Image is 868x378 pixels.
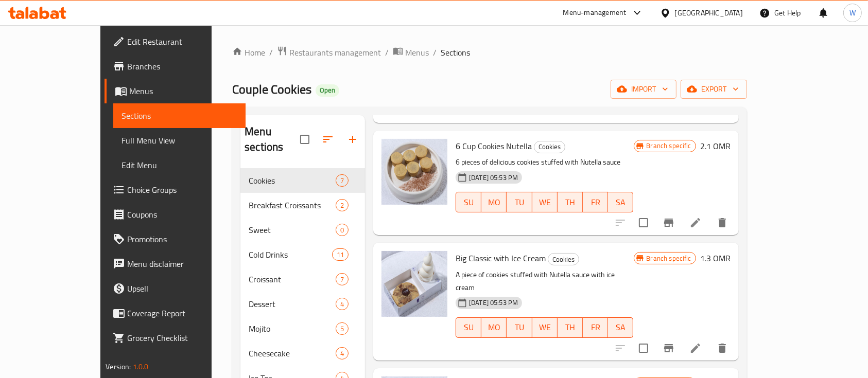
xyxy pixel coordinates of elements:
[336,225,348,235] span: 0
[105,29,246,54] a: Edit Restaurant
[485,320,502,335] span: MO
[532,192,558,212] button: WE
[558,317,583,338] button: TH
[240,168,365,193] div: Cookies7
[121,134,237,147] span: Full Menu View
[127,332,237,344] span: Grocery Checklist
[333,250,348,260] span: 11
[336,273,349,285] div: items
[849,7,856,19] span: W
[548,253,579,265] div: Cookies
[689,217,702,229] a: Edit menu item
[336,224,349,236] div: items
[232,46,265,59] a: Home
[405,46,429,59] span: Menus
[633,337,654,359] span: Select to update
[289,46,381,59] span: Restaurants management
[249,298,336,310] span: Dessert
[511,320,528,335] span: TU
[127,233,237,245] span: Promotions
[534,141,565,153] span: Cookies
[511,195,528,210] span: TU
[433,46,437,59] li: /
[127,282,237,295] span: Upsell
[249,199,336,211] span: Breakfast Croissants
[336,174,349,187] div: items
[249,347,336,359] span: Cheesecake
[507,317,532,338] button: TU
[105,326,246,350] a: Grocery Checklist
[105,177,246,202] a: Choice Groups
[675,7,743,19] div: [GEOGRAPHIC_DATA]
[232,78,311,101] span: Couple Cookies
[249,273,336,285] div: Croissant
[121,159,237,171] span: Edit Menu
[507,192,532,212] button: TU
[105,301,246,326] a: Coverage Report
[127,35,237,48] span: Edit Restaurant
[240,193,365,218] div: Breakfast Croissants2
[105,79,246,103] a: Menus
[336,322,349,335] div: items
[336,201,348,210] span: 2
[249,248,332,261] span: Cold Drinks
[536,320,553,335] span: WE
[643,141,696,151] span: Branch specific
[113,128,246,153] a: Full Menu View
[113,103,246,128] a: Sections
[465,173,522,183] span: [DATE] 05:53 PM
[656,336,681,361] button: Branch-specific-item
[245,124,300,155] h2: Menu sections
[336,324,348,334] span: 5
[249,224,336,236] span: Sweet
[127,307,237,319] span: Coverage Report
[633,212,654,233] span: Select to update
[105,251,246,276] a: Menu disclaimer
[385,46,389,59] li: /
[249,174,336,187] div: Cookies
[105,202,246,227] a: Coupons
[121,110,237,122] span: Sections
[129,85,237,97] span: Menus
[534,141,565,153] div: Cookies
[548,254,579,265] span: Cookies
[105,227,246,251] a: Promotions
[643,254,696,263] span: Branch specific
[336,199,349,211] div: items
[294,129,316,150] span: Select all sections
[563,7,627,19] div: Menu-management
[336,176,348,186] span: 7
[240,292,365,316] div: Dessert4
[608,192,633,212] button: SA
[481,192,507,212] button: MO
[456,250,546,266] span: Big Classic with Ice Cream
[583,317,608,338] button: FR
[700,251,731,265] h6: 1.3 OMR
[393,46,429,59] a: Menus
[587,195,604,210] span: FR
[558,192,583,212] button: TH
[456,138,532,154] span: 6 Cup Cookies Nutella
[269,46,273,59] li: /
[485,195,502,210] span: MO
[332,248,349,261] div: items
[316,86,339,95] span: Open
[240,242,365,267] div: Cold Drinks11
[710,210,735,235] button: delete
[656,210,681,235] button: Branch-specific-item
[441,46,470,59] span: Sections
[456,192,481,212] button: SU
[340,127,365,152] button: Add section
[710,336,735,361] button: delete
[381,139,447,205] img: 6 Cup Cookies Nutella
[456,268,633,294] p: A piece of cookies stuffed with Nutella sauce with ice cream
[336,349,348,358] span: 4
[562,320,579,335] span: TH
[336,347,349,359] div: items
[277,46,381,59] a: Restaurants management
